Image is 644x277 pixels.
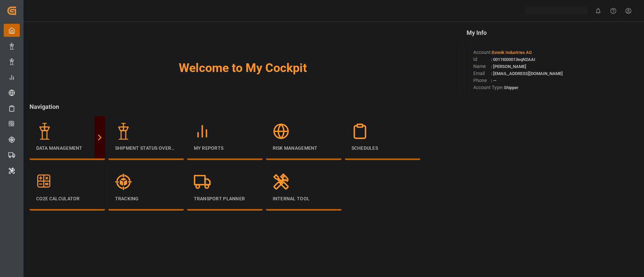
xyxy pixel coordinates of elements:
[36,145,98,152] p: Data Management
[491,78,496,83] span: : —
[273,145,335,152] p: Risk Management
[352,145,414,152] p: Schedules
[115,145,177,152] p: Shipment Status Overview
[473,84,502,91] span: Account Type
[36,195,98,202] p: CO2e Calculator
[491,71,563,76] span: : [EMAIL_ADDRESS][DOMAIN_NAME]
[473,49,491,56] span: Account
[467,28,637,37] span: My Info
[491,50,532,55] span: :
[606,3,621,18] button: Help Center
[473,77,491,84] span: Phone
[273,195,335,202] p: Internal Tool
[43,59,443,77] span: Welcome to My Cockpit
[491,57,535,62] span: : 0011t000013eqN2AAI
[473,56,491,63] span: Id
[115,195,177,202] p: Tracking
[473,70,491,77] span: Email
[591,3,606,18] button: show 0 new notifications
[473,63,491,70] span: Name
[30,102,457,111] span: Navigation
[194,195,256,202] p: Transport Planner
[502,85,519,90] span: : Shipper
[194,145,256,152] p: My Reports
[491,64,526,69] span: : [PERSON_NAME]
[492,50,532,55] span: Evonik Industries AG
